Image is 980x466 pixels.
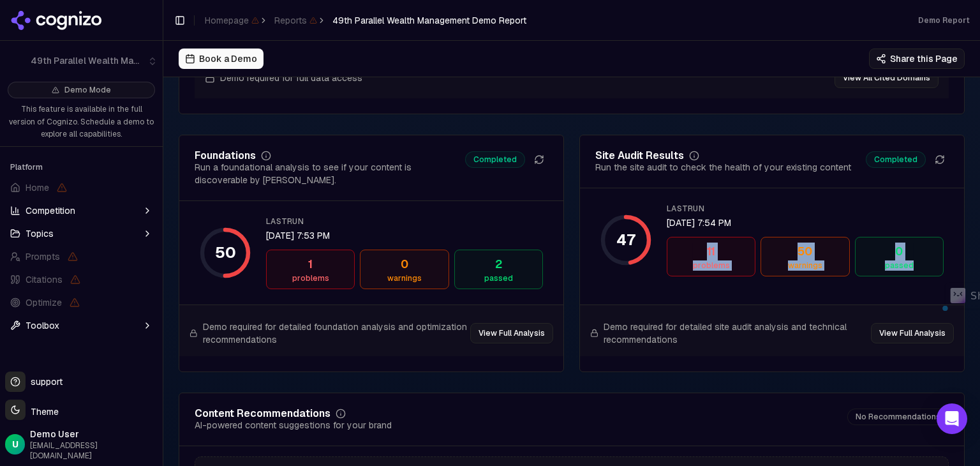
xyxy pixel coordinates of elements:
[272,273,349,283] div: problems
[667,204,944,214] div: lastRun
[30,440,158,461] span: [EMAIL_ADDRESS][DOMAIN_NAME]
[5,315,158,336] button: Toolbox
[460,255,537,273] div: 2
[272,255,349,273] div: 1
[869,49,965,69] button: Share this Page
[179,49,264,69] button: Book a Demo
[12,438,19,451] span: U
[5,200,158,221] button: Competition
[26,250,60,263] span: Prompts
[26,204,75,217] span: Competition
[26,319,59,332] span: Toolbox
[672,260,750,271] div: problems
[667,216,944,229] div: [DATE] 7:54 PM
[205,14,526,27] nav: breadcrumb
[918,15,970,26] div: Demo Report
[195,409,330,419] div: Content Recommendations
[64,85,111,95] span: Demo Mode
[366,255,443,273] div: 0
[266,216,543,227] div: lastRun
[460,273,537,283] div: passed
[5,223,158,244] button: Topics
[220,71,362,84] span: Demo required for full data access
[871,323,954,343] button: View Full Analysis
[203,320,470,346] span: Demo required for detailed foundation analysis and optimization recommendations
[595,151,684,161] div: Site Audit Results
[766,243,843,260] div: 50
[8,103,155,141] p: This feature is available in the full version of Cognizo. Schedule a demo to explore all capabili...
[26,406,59,417] span: Theme
[195,151,256,161] div: Foundations
[30,428,158,440] span: Demo User
[847,409,949,425] span: No Recommendations
[26,181,49,194] span: Home
[672,243,750,260] div: 11
[5,157,158,177] div: Platform
[861,243,938,260] div: 0
[274,14,317,27] span: Reports
[366,273,443,283] div: warnings
[465,151,525,168] span: Completed
[616,230,635,250] div: 47
[26,296,62,309] span: Optimize
[835,68,939,88] button: View All Cited Domains
[195,161,465,186] div: Run a foundational analysis to see if your content is discoverable by [PERSON_NAME].
[861,260,938,271] div: passed
[595,161,851,174] div: Run the site audit to check the health of your existing content
[26,375,63,388] span: support
[26,227,54,240] span: Topics
[205,14,259,27] span: Homepage
[215,243,236,263] div: 50
[766,260,843,271] div: warnings
[470,323,553,343] button: View Full Analysis
[604,320,871,346] span: Demo required for detailed site audit analysis and technical recommendations
[26,273,63,286] span: Citations
[332,14,526,27] span: 49th Parallel Wealth Management Demo Report
[266,229,543,242] div: [DATE] 7:53 PM
[937,403,967,434] div: Open Intercom Messenger
[195,419,392,432] div: AI-powered content suggestions for your brand
[866,151,926,168] span: Completed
